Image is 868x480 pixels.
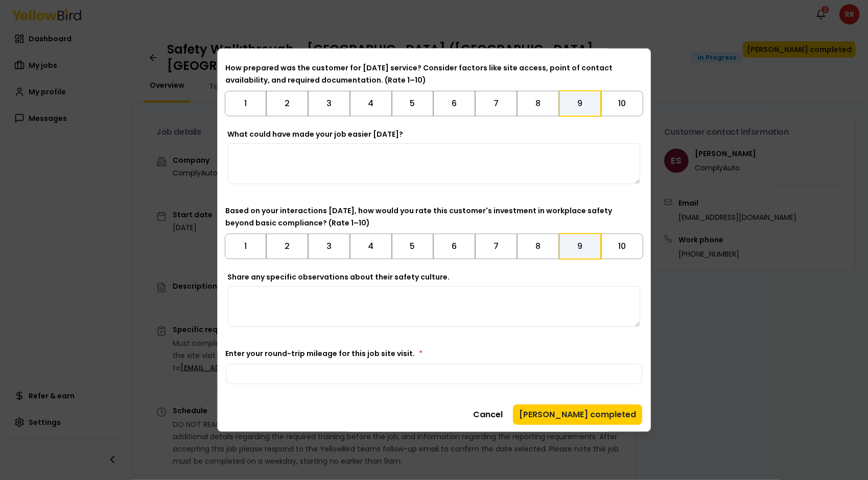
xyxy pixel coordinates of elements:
button: Toggle 9 [559,90,602,116]
button: Toggle 8 [517,233,559,259]
button: Toggle 6 [434,90,476,116]
button: Toggle 4 [350,90,392,116]
label: Enter your round-trip mileage for this job site visit. [226,348,423,358]
button: Toggle 2 [267,90,309,116]
label: Share any specific observations about their safety culture. [228,271,450,282]
button: Toggle 6 [434,233,476,259]
label: How prepared was the customer for [DATE] service? Consider factors like site access, point of con... [226,62,613,85]
button: Toggle 2 [267,233,309,259]
button: Toggle 4 [350,233,392,259]
button: Toggle 1 [225,90,267,116]
button: Toggle 7 [475,90,517,116]
button: Toggle 5 [392,233,434,259]
button: Toggle 10 [602,90,644,116]
button: Toggle 10 [602,233,644,259]
button: Toggle 1 [225,233,267,259]
button: Toggle 9 [559,233,602,259]
button: Toggle 3 [308,90,350,116]
button: [PERSON_NAME] completed [513,404,642,424]
button: Toggle 8 [517,90,559,116]
button: Toggle 7 [475,233,517,259]
label: Based on your interactions [DATE], how would you rate this customer's investment in workplace saf... [226,205,613,228]
button: Toggle 5 [392,90,434,116]
button: Toggle 3 [308,233,350,259]
button: Cancel [467,404,509,424]
label: What could have made your job easier [DATE]? [228,129,404,139]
